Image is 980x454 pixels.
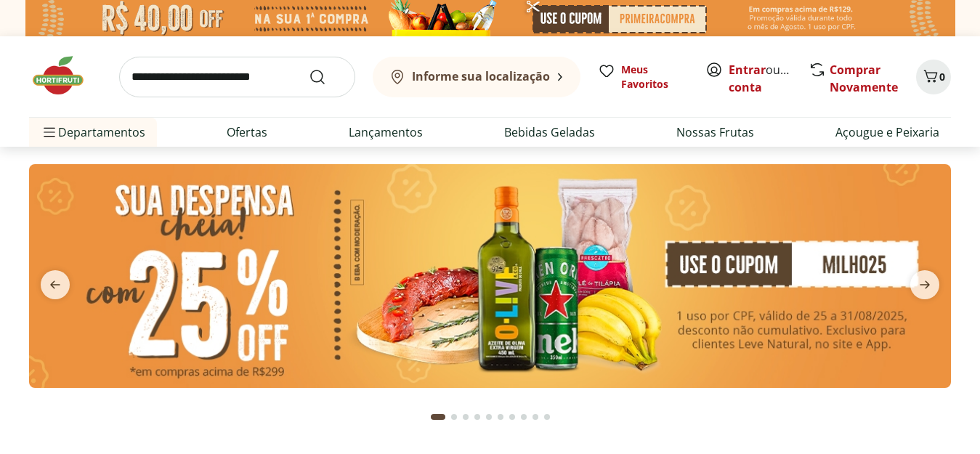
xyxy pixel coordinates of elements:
[41,115,58,150] button: Menu
[621,62,688,92] span: Meus Favoritos
[729,62,809,95] a: Criar conta
[495,400,506,434] button: Go to page 6 from fs-carousel
[504,123,595,141] a: Bebidas Geladas
[830,62,898,95] a: Comprar Novamente
[448,400,460,434] button: Go to page 2 from fs-carousel
[428,400,448,434] button: Current page from fs-carousel
[530,400,541,434] button: Go to page 9 from fs-carousel
[29,54,102,97] img: Hortifruti
[598,62,688,92] a: Meus Favoritos
[29,270,81,299] button: previous
[119,57,355,97] input: search
[729,62,766,78] a: Entrar
[349,123,423,141] a: Lançamentos
[939,70,945,84] span: 0
[41,115,145,150] span: Departamentos
[309,68,344,86] button: Submit Search
[227,123,267,141] a: Ofertas
[460,400,471,434] button: Go to page 3 from fs-carousel
[373,57,580,97] button: Informe sua localização
[676,123,754,141] a: Nossas Frutas
[506,400,518,434] button: Go to page 7 from fs-carousel
[729,61,793,96] span: ou
[483,400,495,434] button: Go to page 5 from fs-carousel
[518,400,530,434] button: Go to page 8 from fs-carousel
[899,270,951,299] button: next
[412,68,550,84] b: Informe sua localização
[471,400,483,434] button: Go to page 4 from fs-carousel
[916,60,951,94] button: Carrinho
[835,123,939,141] a: Açougue e Peixaria
[541,400,553,434] button: Go to page 10 from fs-carousel
[29,164,951,387] img: cupom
